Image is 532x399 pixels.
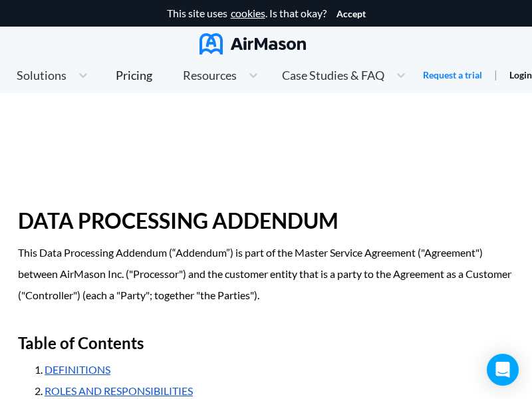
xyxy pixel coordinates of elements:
a: cookies [231,7,265,19]
a: Pricing [116,63,152,87]
a: Request a trial [423,68,482,82]
a: DEFINITIONS [45,363,110,376]
img: AirMason Logo [199,33,306,55]
a: ROLES AND RESPONSIBILITIES [45,384,193,397]
div: Open Intercom Messenger [487,354,519,386]
span: | [494,68,497,80]
p: This Data Processing Addendum (“Addendum”) is part of the Master Service Agreement ("Agreement") ... [18,242,514,306]
button: Accept cookies [336,9,366,19]
span: Case Studies & FAQ [282,69,384,81]
h1: DATA PROCESSING ADDENDUM [18,199,514,242]
a: Login [509,69,532,80]
h2: Table of Contents [18,327,514,359]
span: Solutions [17,69,66,81]
span: Resources [183,69,237,81]
div: Pricing [116,69,152,81]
